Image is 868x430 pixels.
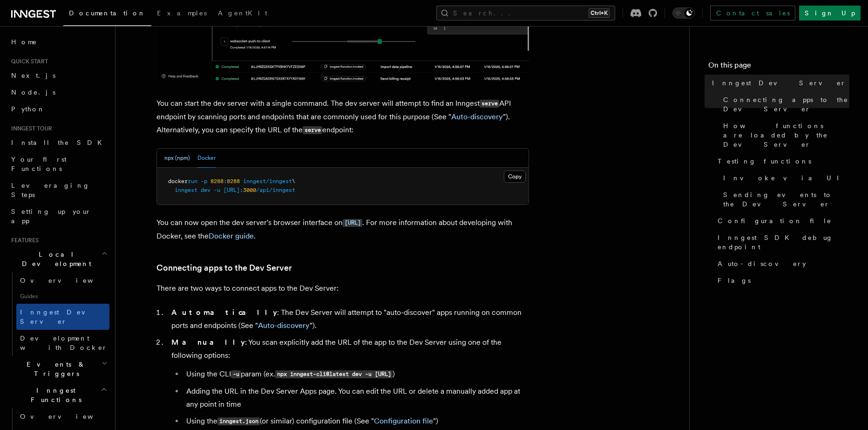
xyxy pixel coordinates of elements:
a: Overview [16,272,109,289]
li: : The Dev Server will attempt to "auto-discover" apps running on common ports and endpoints (See ... [169,306,529,332]
span: Documentation [69,9,146,17]
span: Install the SDK [11,139,108,146]
span: Connecting apps to the Dev Server [723,95,849,114]
li: : You scan explicitly add the URL of the app to the Dev Server using one of the following options: [169,336,529,428]
p: You can start the dev server with a single command. The dev server will attempt to find an Innges... [156,97,529,137]
a: Auto-discovery [714,255,849,272]
a: Connecting apps to the Dev Server [719,91,849,117]
span: 8288 [227,178,240,184]
button: npx (npm) [164,149,190,168]
a: Configuration file [714,212,849,229]
span: [URL]: [224,187,243,193]
code: -u [231,370,241,378]
span: \ [292,178,295,184]
span: Configuration file [718,216,832,225]
a: Invoke via UI [719,170,849,186]
a: Development with Docker [16,330,109,356]
code: inngest.json [217,417,260,425]
span: Sending events to the Dev Server [723,190,849,209]
a: Examples [151,3,212,25]
a: Flags [714,272,849,289]
span: Features [7,237,39,244]
span: /api/inngest [256,187,295,193]
span: inngest/inngest [243,178,292,184]
div: Local Development [7,272,109,356]
span: Python [11,105,45,113]
a: How functions are loaded by the Dev Server [719,117,849,153]
span: Inngest Functions [7,386,101,404]
button: Copy [504,171,526,183]
span: AgentKit [218,9,267,17]
a: Testing functions [714,153,849,170]
span: docker [168,178,188,184]
span: inngest [175,187,197,193]
a: Configuration file [374,416,433,425]
span: -p [201,178,207,184]
span: Flags [718,276,751,285]
a: Next.js [7,67,109,84]
a: Auto-discovery [451,112,503,121]
span: Events & Triggers [7,360,102,378]
a: Leveraging Steps [7,177,109,203]
span: Inngest tour [7,125,52,132]
li: Using the CLI param (ex. ) [183,368,529,381]
span: Next.js [11,72,55,79]
strong: Automatically [171,308,277,317]
a: Contact sales [710,6,795,20]
kbd: Ctrl+K [589,8,610,18]
button: Toggle dark mode [672,7,695,19]
code: [URL] [343,219,362,227]
a: Overview [16,408,109,425]
button: Events & Triggers [7,356,109,382]
strong: Manually [171,338,245,347]
a: [URL] [343,218,362,227]
a: Inngest SDK debug endpoint [714,229,849,255]
li: Adding the URL in the Dev Server Apps page. You can edit the URL or delete a manually added app a... [183,385,529,411]
a: Docker guide [209,232,254,240]
a: Home [7,34,109,50]
a: Inngest Dev Server [16,304,109,330]
span: Your first Functions [11,156,67,172]
span: dev [201,187,210,193]
span: Guides [16,289,109,304]
span: Node.js [11,89,55,96]
button: Search...Ctrl+K [436,6,615,20]
span: 8288 [210,178,224,184]
span: : [224,178,227,184]
span: Overview [20,277,116,284]
span: Inngest SDK debug endpoint [718,233,849,252]
p: There are two ways to connect apps to the Dev Server: [156,282,529,295]
a: Setting up your app [7,203,109,229]
span: -u [214,187,220,193]
a: AgentKit [212,3,273,25]
button: Inngest Functions [7,382,109,408]
span: Overview [20,413,116,420]
code: serve [303,126,322,134]
span: Leveraging Steps [11,182,90,198]
a: Node.js [7,84,109,101]
button: Local Development [7,246,109,272]
button: Docker [197,149,216,168]
span: run [188,178,197,184]
a: Your first Functions [7,151,109,177]
h4: On this page [708,60,849,75]
a: Connecting apps to the Dev Server [156,261,292,274]
span: Testing functions [718,157,811,166]
span: How functions are loaded by the Dev Server [723,121,849,149]
a: Inngest Dev Server [708,75,849,91]
span: Inngest Dev Server [20,308,100,325]
li: Using the (or similar) configuration file (See " ") [183,415,529,428]
span: Home [11,37,37,47]
a: Documentation [63,3,151,26]
span: Invoke via UI [723,173,847,183]
a: Sign Up [799,6,861,20]
span: 3000 [243,187,256,193]
span: Development with Docker [20,334,108,351]
span: Auto-discovery [718,259,806,268]
code: npx inngest-cli@latest dev -u [URL] [275,370,393,378]
a: Sending events to the Dev Server [719,186,849,212]
span: Examples [157,9,207,17]
a: Install the SDK [7,134,109,151]
span: Quick start [7,58,48,65]
code: serve [480,100,499,108]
